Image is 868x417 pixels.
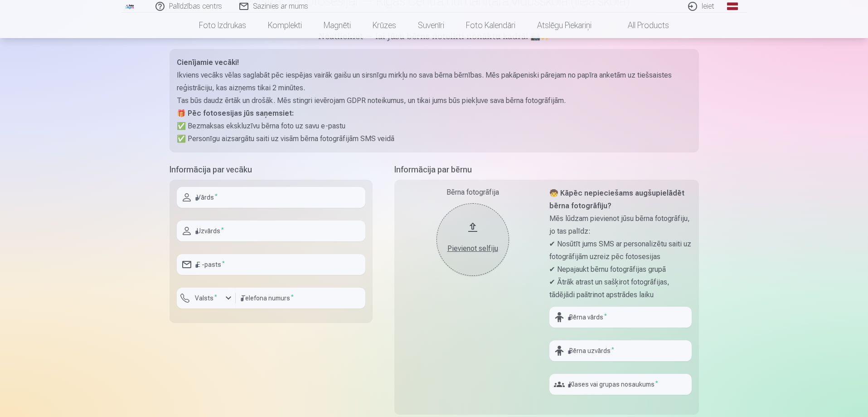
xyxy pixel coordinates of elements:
[549,189,684,210] strong: 🧒 Kāpēc nepieciešams augšupielādēt bērna fotogrāfiju?
[177,109,294,118] strong: 🎁 Pēc fotosesijas jūs saņemsiet:
[177,288,236,309] button: Valsts*
[257,13,313,38] a: Komplekti
[177,132,692,145] p: ✅ Personīgu aizsargātu saiti uz visām bērna fotogrāfijām SMS veidā
[455,13,526,38] a: Foto kalendāri
[549,276,692,301] p: ✔ Ātrāk atrast un sašķirot fotogrāfijas, tādējādi paātrinot apstrādes laiku
[177,58,239,67] strong: Cienījamie vecāki!
[177,94,692,107] p: Tas būs daudz ērtāk un drošāk. Mēs stingri ievērojam GDPR noteikumus, un tikai jums būs piekļuve ...
[191,294,221,303] label: Valsts
[446,243,500,254] div: Pievienot selfiju
[549,212,692,238] p: Mēs lūdzam pievienot jūsu bērna fotogrāfiju, jo tas palīdz:
[313,13,362,38] a: Magnēti
[436,203,509,276] button: Pievienot selfiju
[407,13,455,38] a: Suvenīri
[602,13,680,38] a: All products
[549,263,692,276] p: ✔ Nepajaukt bērnu fotogrāfijas grupā
[170,163,373,176] h5: Informācija par vecāku
[188,13,257,38] a: Foto izdrukas
[125,4,135,9] img: /fa1
[177,120,692,132] p: ✅ Bezmaksas ekskluzīvu bērna foto uz savu e-pastu
[362,13,407,38] a: Krūzes
[549,238,692,263] p: ✔ Nosūtīt jums SMS ar personalizētu saiti uz fotogrāfijām uzreiz pēc fotosesijas
[402,187,544,198] div: Bērna fotogrāfija
[526,13,602,38] a: Atslēgu piekariņi
[394,163,699,176] h5: Informācija par bērnu
[177,69,692,94] p: Ikviens vecāks vēlas saglabāt pēc iespējas vairāk gaišu un sirsnīgu mirkļu no sava bērna bērnības...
